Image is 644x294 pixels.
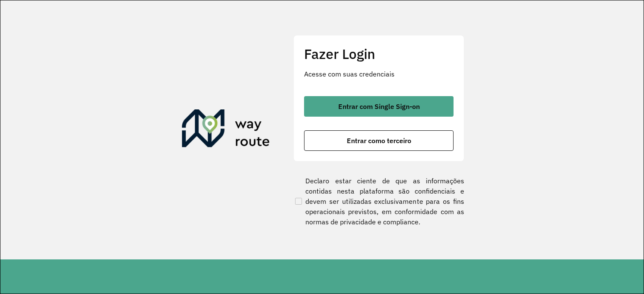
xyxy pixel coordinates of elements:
span: Entrar com Single Sign-on [338,103,420,110]
button: button [304,96,454,117]
span: Entrar como terceiro [347,137,411,144]
img: Roteirizador AmbevTech [182,109,270,150]
label: Declaro estar ciente de que as informações contidas nesta plataforma são confidenciais e devem se... [293,176,464,227]
p: Acesse com suas credenciais [304,69,454,79]
h2: Fazer Login [304,46,454,62]
button: button [304,130,454,151]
